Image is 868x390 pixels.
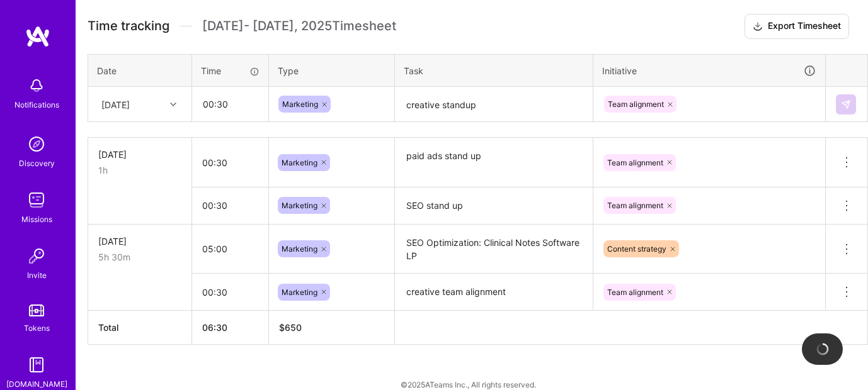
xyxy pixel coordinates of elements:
span: Team alignment [607,158,663,167]
div: 1h [98,164,181,177]
textarea: creative team alignment [396,275,591,309]
button: Export Timesheet [745,14,849,39]
span: Team alignment [608,99,664,109]
div: [DATE] [98,148,181,161]
img: tokens [29,304,44,316]
div: Time [201,64,260,77]
div: [DATE] [98,235,181,248]
img: Submit [841,99,851,109]
img: logo [25,25,50,48]
th: Type [269,54,395,87]
img: bell [24,73,49,98]
input: HH:MM [192,276,268,309]
input: HH:MM [192,189,268,222]
textarea: SEO stand up [396,189,591,223]
input: HH:MM [192,232,268,265]
i: icon Download [753,20,763,33]
th: Date [88,54,192,87]
div: Initiative [602,64,816,78]
input: HH:MM [192,146,268,179]
img: guide book [24,352,49,377]
img: loading [816,343,829,355]
textarea: creative standup [396,88,591,121]
div: Invite [27,269,47,282]
div: Tokens [24,321,50,335]
span: Team alignment [607,201,663,210]
span: [DATE] - [DATE] , 2025 Timesheet [202,18,396,34]
span: Marketing [282,158,317,167]
span: Marketing [282,201,317,210]
div: Missions [21,213,52,226]
th: 06:30 [192,311,269,345]
div: 5h 30m [98,250,181,264]
div: null [836,94,857,114]
div: Notifications [14,98,59,111]
span: Marketing [282,287,317,297]
div: [DATE] [101,97,130,111]
span: Time tracking [88,18,169,34]
img: teamwork [24,187,49,213]
th: Task [395,54,593,87]
textarea: SEO Optimization: Clinical Notes Software LP [396,226,591,273]
span: Team alignment [607,287,663,297]
textarea: paid ads stand up [396,139,591,186]
div: Discovery [19,157,55,170]
span: Content strategy [607,244,666,253]
span: Marketing [282,244,317,253]
img: Invite [24,243,49,269]
span: Marketing [282,99,318,109]
th: Total [88,311,192,345]
input: HH:MM [193,87,268,121]
span: $ 650 [279,322,302,333]
img: discovery [24,131,49,157]
i: icon Chevron [170,101,176,108]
